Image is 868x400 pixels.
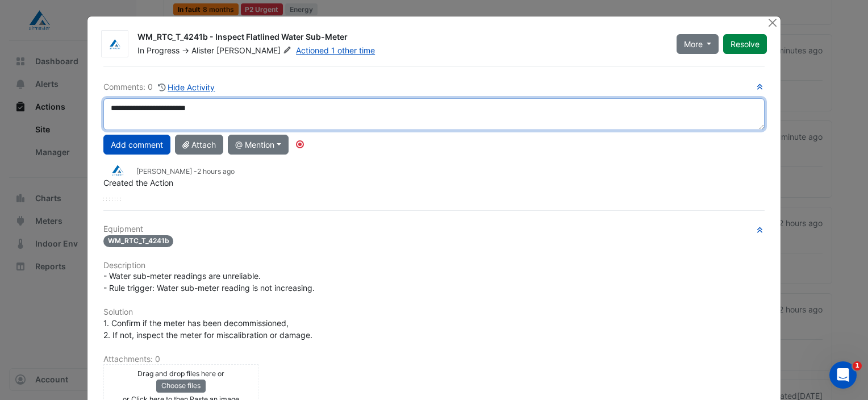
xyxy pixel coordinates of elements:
span: In Progress [137,45,180,55]
div: Give CIM and the team a way to reach you: [18,101,177,123]
div: Hi guys, I'm having trouble logging in again. could i please have assistance with resetting my lo... [41,12,218,59]
button: Submit [181,168,204,191]
div: James says… [9,219,218,275]
div: Hi There. Can you please confirm your email address? Thank you.[PERSON_NAME] • [DATE] [9,219,186,255]
span: 1 [853,361,862,370]
div: WM_RTC_T_4241b - Inspect Flatlined Water Sub-Meter [137,31,663,45]
button: Choose files [156,380,206,392]
button: @ Mention [228,135,289,155]
a: [EMAIL_ADDRESS][DOMAIN_NAME] [70,282,209,291]
button: Send a message… [195,309,213,327]
small: Drag and drop files here or [137,369,224,378]
button: Emoji picker [18,313,27,322]
img: Profile image for Operator [32,6,51,24]
span: - Water sub-meter readings are unreliable. - Rule trigger: Water sub-meter reading is not increas... [103,271,315,293]
div: Get notified by email [23,151,204,165]
button: Attach [175,135,223,155]
button: Close [766,16,778,28]
h6: Solution [103,307,765,317]
button: Add comment [103,135,170,155]
button: Resolve [723,34,767,54]
button: Hide Activity [157,81,216,94]
div: Give CIM and the team a way to reach you: [9,94,186,130]
h6: Equipment [103,224,765,234]
div: Tooltip anchor [295,139,305,149]
div: Operator says… [9,68,218,94]
span: -> [182,45,189,55]
div: Comments: 0 [103,81,216,94]
div: CIM typically replies in under 30m. [18,75,156,86]
span: More [684,38,703,50]
div: [PERSON_NAME] • [DATE] [18,257,107,264]
h6: Description [103,261,765,270]
h1: Operator [55,11,95,19]
div: Alister says… [9,12,218,68]
h6: Attachments: 0 [103,355,765,364]
img: Airmaster Australia [103,164,132,177]
div: Operator says… [9,94,218,131]
div: Alister says… [9,275,218,314]
button: Home [198,5,220,26]
button: More [677,34,719,54]
div: Hi guys, I'm having trouble logging in again. could i please have assistance with resetting my lo... [50,19,209,52]
span: WM_RTC_T_4241b [103,235,174,247]
input: Enter your email [23,168,181,191]
span: Created the Action [103,178,173,188]
button: Upload attachment [54,313,63,322]
img: Airmaster Australia [102,39,128,50]
small: [PERSON_NAME] - [136,166,235,177]
div: [EMAIL_ADDRESS][DOMAIN_NAME] [61,275,218,300]
div: Hi There. Can you please confirm your email address? Thank you. [18,226,177,248]
div: CIM typically replies in under 30m. [9,68,165,93]
iframe: Intercom live chat [829,361,857,389]
span: 2025-08-15 12:24:36 [197,167,235,176]
a: Actioned 1 other time [296,45,375,55]
textarea: Message… [10,289,218,309]
div: Operator says… [9,131,218,219]
span: 1. Confirm if the meter has been decommissioned, 2. If not, inspect the meter for miscalibration ... [103,318,312,340]
span: [PERSON_NAME] [216,45,294,56]
button: Gif picker [36,313,45,322]
button: go back [7,5,29,26]
span: Alister [191,45,214,55]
